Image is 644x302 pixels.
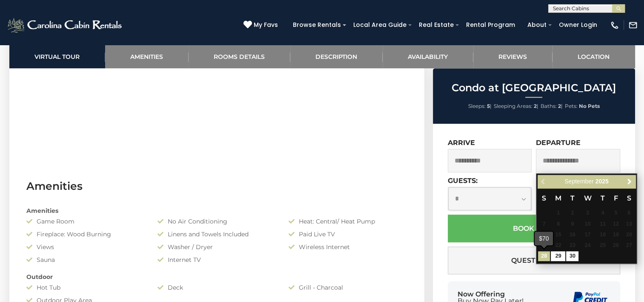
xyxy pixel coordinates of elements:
div: No Air Conditioning [151,217,282,226]
a: Real Estate [415,18,458,32]
span: Wednesday [584,194,591,202]
div: Linens and Towels Included [151,230,282,238]
a: Browse Rentals [289,18,345,32]
div: Game Room [20,217,151,226]
span: 10 [579,219,595,229]
li: | [468,101,492,112]
span: 5 [610,209,622,218]
span: 20 [623,230,635,240]
span: 9 [566,219,578,229]
span: Monday [555,194,561,202]
span: 17 [579,230,595,240]
div: Fireplace: Wood Burning [20,230,151,238]
a: Next [624,176,635,187]
a: About [523,18,551,32]
a: Virtual Tour [9,45,105,68]
span: Pets: [565,103,578,109]
span: 23 [566,241,578,250]
span: 18 [597,230,609,240]
span: Tuesday [570,194,575,202]
span: 12 [610,219,622,229]
h3: Amenities [26,179,407,194]
div: Deck [151,283,282,292]
a: Amenities [105,45,189,68]
a: My Favs [243,20,280,30]
span: Baths: [541,103,557,109]
a: Rooms Details [189,45,290,68]
strong: 2 [558,103,561,109]
span: 14 [538,230,550,240]
div: Grill - Charcoal [282,283,413,292]
strong: 5 [487,103,490,109]
span: Saturday [627,194,631,202]
span: 2025 [595,178,608,185]
span: 19 [610,230,622,240]
span: 11 [597,219,609,229]
span: Sunday [542,194,546,202]
img: phone-regular-white.png [610,20,619,30]
div: Heat: Central/ Heat Pump [282,217,413,226]
span: 6 [623,209,635,218]
span: 25 [597,241,609,250]
div: Hot Tub [20,283,151,292]
span: Thursday [601,194,605,202]
a: Local Area Guide [349,18,411,32]
div: Outdoor [20,273,414,281]
h2: Condo at [GEOGRAPHIC_DATA] [435,82,633,93]
span: 7 [538,219,550,229]
a: Reviews [473,45,552,68]
li: | [541,101,563,112]
div: Views [20,243,151,251]
span: My Favs [254,20,278,29]
span: Sleeping Areas: [494,103,532,109]
div: Internet TV [151,256,282,264]
a: 29 [551,251,565,261]
div: Wireless Internet [282,243,413,251]
div: Sauna [20,256,151,264]
button: Book Now [448,215,620,242]
span: 13 [623,219,635,229]
a: Location [552,45,635,68]
div: Washer / Dryer [151,243,282,251]
span: September [564,178,593,185]
img: White-1-2.png [6,17,124,34]
a: 28 [538,251,550,261]
label: Guests: [448,177,478,185]
a: 30 [566,251,578,261]
a: Rental Program [462,18,519,32]
span: 26 [610,241,622,250]
span: 22 [551,241,565,250]
a: Description [290,45,383,68]
a: Availability [383,45,473,68]
img: mail-regular-white.png [628,20,638,30]
span: 8 [551,219,565,229]
div: Paid Live TV [282,230,413,238]
button: Questions? [448,247,620,274]
span: 1 [551,209,565,218]
span: 16 [566,230,578,240]
a: Owner Login [555,18,601,32]
span: Next [626,178,633,185]
span: 24 [579,241,595,250]
li: | [494,101,538,112]
span: Sleeps: [468,103,486,109]
div: $70 [535,232,553,245]
span: 4 [597,209,609,218]
label: Arrive [448,139,475,147]
span: 15 [551,230,565,240]
span: 2 [566,209,578,218]
div: Amenities [20,206,414,215]
label: Departure [536,139,581,147]
strong: 2 [534,103,537,109]
span: 3 [579,209,595,218]
span: Friday [614,194,618,202]
strong: No Pets [579,103,600,109]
